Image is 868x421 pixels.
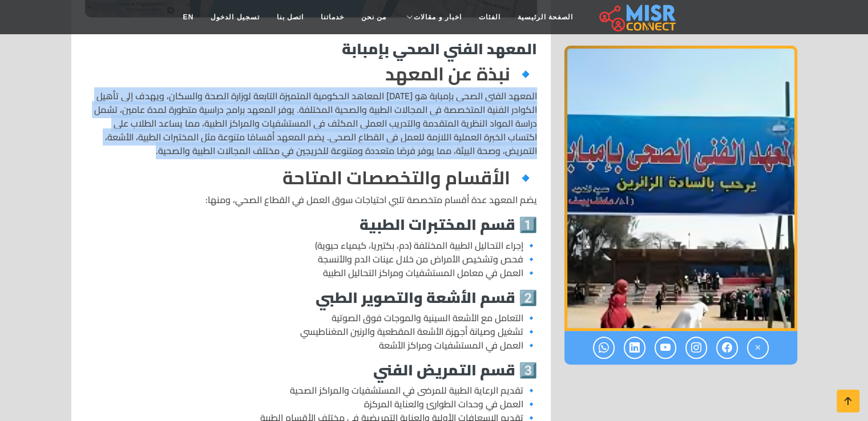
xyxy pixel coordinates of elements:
[509,6,582,28] a: الصفحة الرئيسية
[564,46,797,331] div: 1 / 1
[85,193,537,207] p: يضم المعهد عدة أقسام متخصصة تلبي احتياجات سوق العمل في القطاع الصحي، ومنها:
[373,356,537,384] strong: 3️⃣ قسم التمريض الفني
[353,6,395,28] a: من نحن
[342,35,537,63] strong: المعهد الفني الصحي بإمبابة
[470,6,509,28] a: الفئات
[202,6,268,28] a: تسجيل الدخول
[564,46,797,331] img: المعهد الفني الصحي بإمبابة
[85,89,537,157] p: المعهد الفني الصحي بإمبابة هو [DATE] المعاهد الحكومية المتميزة التابعة لوزارة الصحة والسكان، ويهد...
[414,12,462,22] span: اخبار و مقالات
[85,311,537,352] p: 🔹 التعامل مع الأشعة السينية والموجات فوق الصوتية 🔹 تشغيل وصيانة أجهزة الأشعة المقطعية والرنين الم...
[316,284,537,311] strong: 2️⃣ قسم الأشعة والتصوير الطبي
[395,6,470,28] a: اخبار و مقالات
[360,211,537,238] strong: 1️⃣ قسم المختبرات الطبية
[385,56,537,91] strong: 🔹 نبذة عن المعهد
[85,238,537,280] p: 🔹 إجراء التحاليل الطبية المختلفة (دم، بكتيريا، كيمياء حيوية) 🔹 فحص وتشخيص الأمراض من خلال عينات ا...
[268,6,312,28] a: اتصل بنا
[312,6,353,28] a: خدماتنا
[282,160,537,195] strong: 🔹 الأقسام والتخصصات المتاحة
[599,3,676,31] img: main.misr_connect
[175,6,203,28] a: EN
